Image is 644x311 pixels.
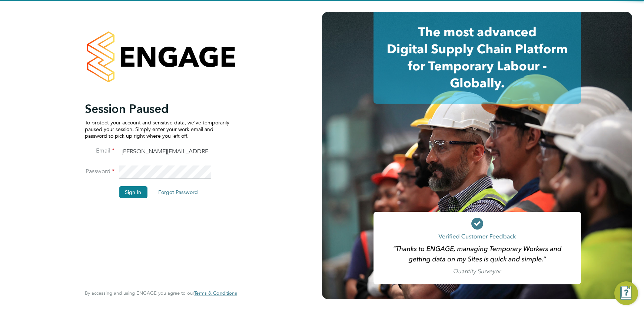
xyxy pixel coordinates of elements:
span: By accessing and using ENGAGE you agree to our [85,290,237,296]
a: Terms & Conditions [194,290,237,296]
p: To protect your account and sensitive data, we've temporarily paused your session. Simply enter y... [85,119,229,140]
button: Forgot Password [152,186,204,198]
button: Sign In [119,186,147,198]
button: Engage Resource Center [614,281,638,305]
label: Password [85,168,114,175]
input: Enter your work email... [119,145,210,158]
label: Email [85,147,114,155]
h2: Session Paused [85,101,229,116]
